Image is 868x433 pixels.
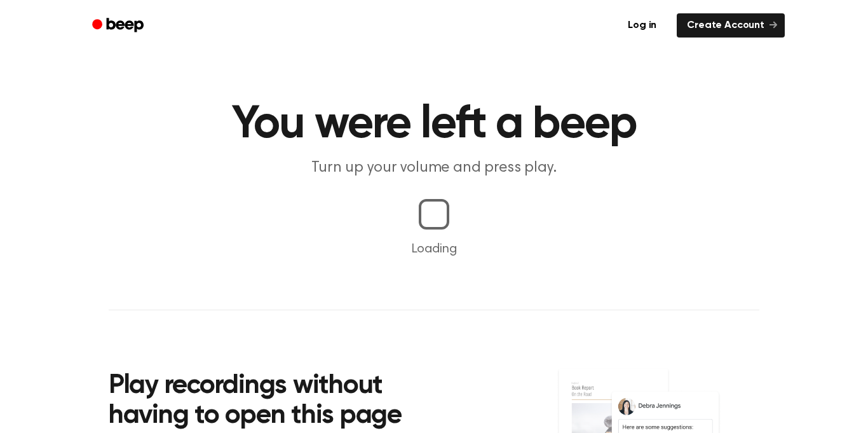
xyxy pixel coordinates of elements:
[15,240,853,259] p: Loading
[677,13,785,38] a: Create Account
[190,158,678,179] p: Turn up your volume and press play.
[109,371,451,432] h2: Play recordings without having to open this page
[615,11,669,40] a: Log in
[83,13,155,38] a: Beep
[109,102,759,148] h1: You were left a beep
